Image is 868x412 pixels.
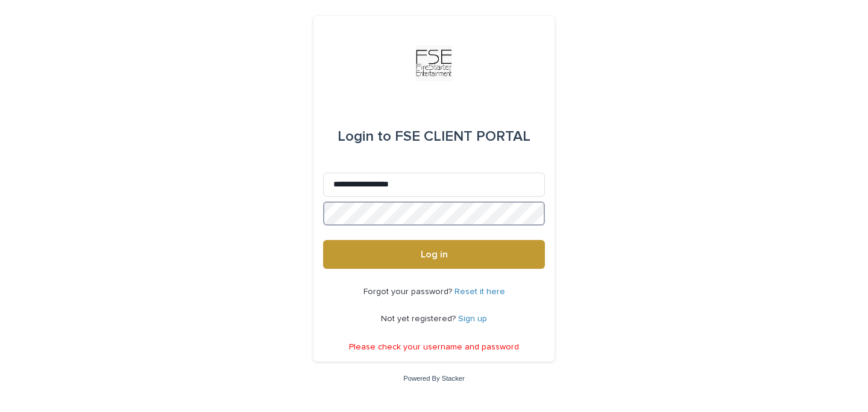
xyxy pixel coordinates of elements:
a: Powered By Stacker [403,375,464,382]
span: Not yet registered? [381,315,458,323]
img: Km9EesSdRbS9ajqhBzyo [416,45,452,81]
div: FSE CLIENT PORTAL [338,120,530,153]
span: Forgot your password? [363,287,454,296]
span: Log in [421,250,448,259]
a: Reset it here [454,287,505,296]
button: Log in [323,240,545,269]
a: Sign up [458,315,487,323]
p: Please check your username and password [349,342,519,352]
span: Login to [338,129,391,144]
